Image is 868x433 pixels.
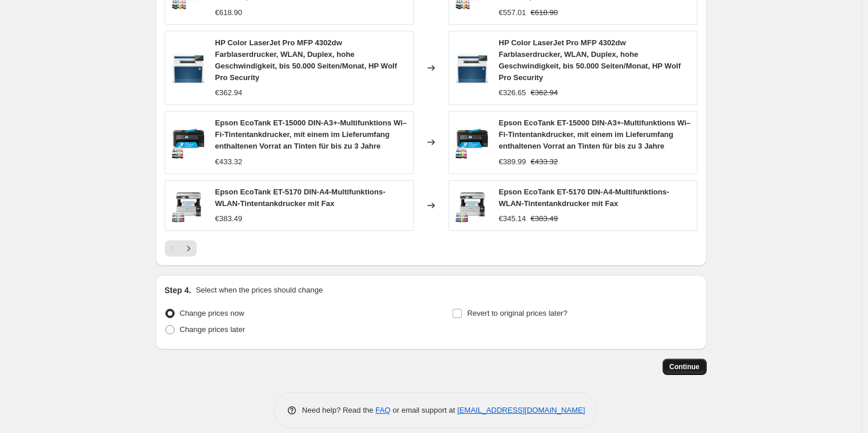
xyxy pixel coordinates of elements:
span: Change prices later [180,325,245,334]
span: Epson EcoTank ET-5170 DIN-A4-Multifunktions-WLAN-Tintentankdrucker mit Fax [215,187,386,208]
a: [EMAIL_ADDRESS][DOMAIN_NAME] [457,406,585,414]
div: €326.65 [499,87,526,99]
div: €362.94 [215,87,243,99]
button: Continue [663,359,707,375]
img: 61-yKFEKjSL_80x.jpg [171,50,206,85]
strike: €433.32 [531,156,558,168]
img: 71C9SxDB34L_80x.jpg [171,125,206,160]
span: Need help? Read the [302,406,376,414]
span: Epson EcoTank ET-15000 DIN-A3+-Multifunktions Wi–Fi-Tintentankdrucker, mit einem im Lieferumfang ... [499,118,691,150]
img: 614uY4lGT8L_80x.jpg [171,188,206,223]
span: Continue [670,362,700,371]
h2: Step 4. [165,284,191,296]
span: Epson EcoTank ET-15000 DIN-A3+-Multifunktions Wi–Fi-Tintentankdrucker, mit einem im Lieferumfang ... [215,118,407,150]
p: Select when the prices should change [196,284,323,296]
span: Revert to original prices later? [467,309,567,317]
nav: Pagination [165,240,197,257]
strike: €362.94 [531,87,558,99]
a: FAQ [375,406,390,414]
div: €433.32 [215,156,243,168]
span: HP Color LaserJet Pro MFP 4302dw Farblaserdrucker, WLAN, Duplex, hohe Geschwindigkeit, bis 50.000... [499,38,681,82]
span: or email support at [390,406,457,414]
span: Epson EcoTank ET-5170 DIN-A4-Multifunktions-WLAN-Tintentankdrucker mit Fax [499,187,670,208]
strike: €383.49 [531,213,558,225]
span: HP Color LaserJet Pro MFP 4302dw Farblaserdrucker, WLAN, Duplex, hohe Geschwindigkeit, bis 50.000... [215,38,397,82]
div: €618.90 [215,7,243,19]
div: €557.01 [499,7,526,19]
img: 71C9SxDB34L_80x.jpg [455,125,490,160]
img: 61-yKFEKjSL_80x.jpg [455,50,490,85]
strike: €618.90 [531,7,558,19]
div: €389.99 [499,156,526,168]
img: 614uY4lGT8L_80x.jpg [455,188,490,223]
div: €383.49 [215,213,243,225]
span: Change prices now [180,309,244,317]
button: Next [180,240,197,257]
div: €345.14 [499,213,526,225]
